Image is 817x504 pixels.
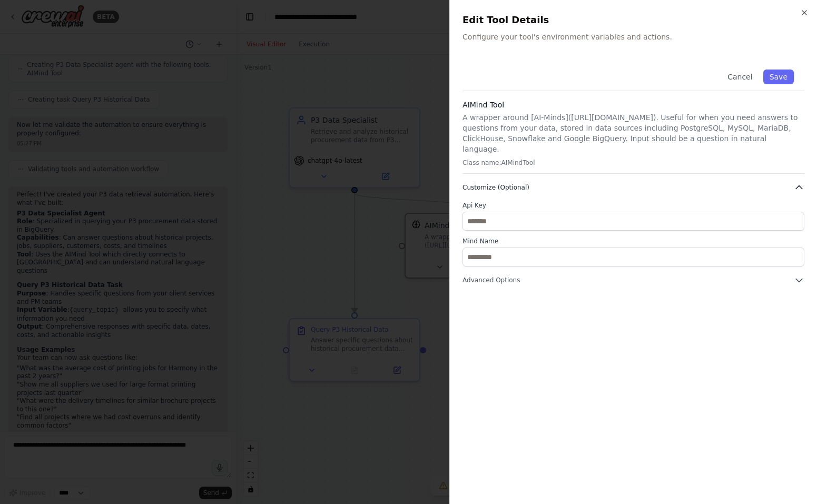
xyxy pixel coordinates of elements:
span: Customize (Optional) [462,183,529,192]
button: Save [763,70,794,84]
p: Configure your tool's environment variables and actions. [462,32,804,42]
label: Mind Name [462,237,804,245]
button: Customize (Optional) [462,182,804,193]
span: Advanced Options [462,276,520,284]
p: Class name: AIMindTool [462,159,804,167]
p: A wrapper around [AI-Minds]([URL][DOMAIN_NAME]). Useful for when you need answers to questions fr... [462,112,804,154]
button: Cancel [721,70,759,84]
button: Advanced Options [462,275,804,285]
label: Api Key [462,201,804,210]
h2: Edit Tool Details [462,13,804,27]
h3: AIMind Tool [462,100,804,110]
